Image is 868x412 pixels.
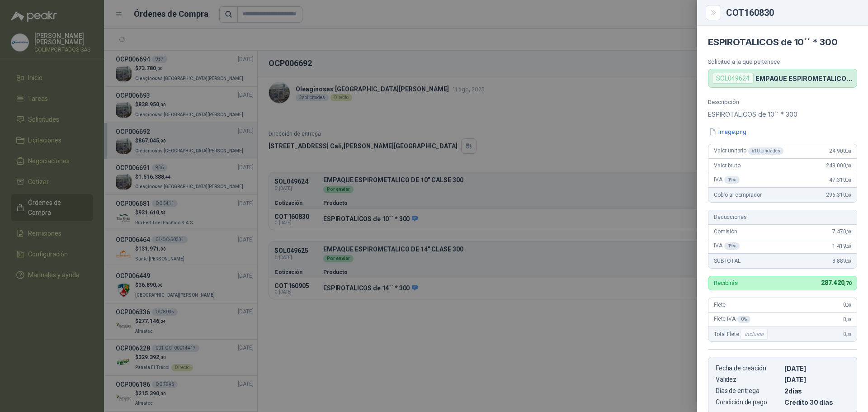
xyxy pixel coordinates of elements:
span: ,00 [846,193,851,198]
div: SOL049624 [712,73,754,84]
span: IVA [714,176,740,184]
button: image.png [708,127,747,137]
p: [DATE] [784,365,849,372]
span: 47.310 [829,177,851,183]
span: ,30 [846,259,851,264]
span: Total Flete [714,329,769,340]
span: Comisión [714,228,737,235]
div: 19 % [724,176,740,184]
span: Deducciones [714,214,746,220]
span: ,00 [846,303,851,308]
button: Close [708,7,719,18]
span: ,00 [846,178,851,183]
span: ,70 [844,280,851,286]
span: 7.470 [832,228,851,235]
p: Validez [716,376,781,384]
p: ESPIROTALICOS de 10´´ * 300 [708,109,857,120]
p: Descripción [708,99,857,105]
div: 0 % [737,316,750,323]
span: Valor bruto [714,162,740,169]
span: ,00 [846,332,851,337]
span: Valor unitario [714,147,783,155]
p: [DATE] [784,376,849,384]
span: Flete IVA [714,316,750,323]
span: ,00 [846,317,851,322]
p: Crédito 30 días [784,398,849,406]
span: 0 [843,331,851,337]
p: 2 dias [784,387,849,395]
span: 8.889 [832,258,851,264]
p: Fecha de creación [716,365,781,372]
span: 1.419 [832,243,851,249]
span: 296.310 [826,192,851,198]
span: ,00 [846,163,851,168]
p: EMPAQUE ESPIROMETALICO DE 10" CALSE 300 [755,75,853,82]
span: 287.420 [821,279,851,286]
div: x 10 Unidades [748,147,783,155]
p: Condición de pago [716,398,781,406]
span: 0 [843,316,851,322]
div: 19 % [724,242,740,250]
p: Solicitud a la que pertenece [708,58,857,65]
span: ,00 [846,149,851,154]
span: ,30 [846,244,851,249]
span: Cobro al comprador [714,192,761,198]
span: IVA [714,242,740,250]
h4: ESPIROTALICOS de 10´´ * 300 [708,37,857,47]
span: 0 [843,302,851,308]
div: Incluido [741,329,768,340]
span: 24.900 [829,148,851,154]
p: Recibirás [714,280,738,286]
span: ,00 [846,229,851,234]
span: Flete [714,302,726,308]
span: 249.000 [826,162,851,169]
div: COT160830 [726,8,857,17]
p: Días de entrega [716,387,781,395]
span: SUBTOTAL [714,258,741,264]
